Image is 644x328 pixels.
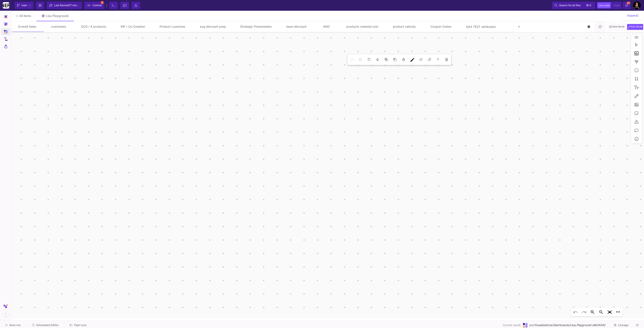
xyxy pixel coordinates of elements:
div: GA4 TEST attribution [463,25,498,29]
span: Past runs [74,323,87,327]
button: product velocity [386,22,423,32]
mat-icon: filter_list [634,59,639,65]
mat-icon: fit_screen [607,310,612,315]
button: Coupon Codes [423,22,459,32]
button: customers [44,22,74,32]
button: ⌘k [585,3,593,8]
mat-icon: height [616,309,621,314]
img: Navigation icon [4,15,7,18]
span: main [21,2,27,9]
span: Low code [599,4,610,7]
img: y42-short-logo.svg [4,301,8,311]
div: Coupon Codes [428,25,454,28]
img: Dashboards [523,323,527,328]
img: AEdFTp7nZ4ztCxOc0F1fLoDjitdy4H6fYVyDqrX6RgwgmA=s96-c [633,2,641,9]
div: avg discount prep [197,25,228,28]
span: View Mode [608,25,625,29]
button: Edit Mode [627,24,643,30]
div: team discount [284,25,309,28]
span: Commit [93,2,102,9]
span: Lineage [618,323,629,327]
div: customers [49,25,69,28]
img: Tab icon [42,14,45,18]
button: Search for all files⌘k [552,2,595,9]
button: INF / Co-Creation [114,22,153,32]
img: Navigation icon [4,45,8,49]
a: Navigation icon [1,21,10,27]
img: YZ4Yr8zUCx6JYM5gIgaTIQYeTXdcwQjnYC8iZtTV.png [3,2,9,9]
mat-icon: insert_chart_outlined [634,51,639,56]
button: GA4 TEST attribution [459,22,503,32]
button: Product Launches [152,22,193,32]
button: Commit [84,2,104,9]
button: team discount [279,22,313,32]
button: Strategic Presentation [233,22,279,32]
button: 99+ [623,2,631,9]
a: Navigation icon [1,36,10,42]
button: AMZ [314,22,339,32]
div: Overall Sales [15,25,39,28]
img: Navigation icon [4,22,7,26]
mat-icon: zoom_in [590,310,595,315]
span: Scheduled DAGs [36,323,58,327]
img: Navigation icon [4,30,7,33]
button: Last fetched17 minutes ago [47,2,82,9]
div: OOS / A products [78,25,109,28]
div: Strategic Presentation [238,25,274,28]
span: k [590,3,591,8]
button: View Mode [608,24,625,30]
span: Search for all files [559,2,581,9]
span: New run [9,323,21,327]
div: product velocity [390,25,418,28]
div: INF / Co-Creation [118,25,148,28]
div: products material cost [344,25,381,28]
a: Navigation icon [1,28,10,35]
button: products material cost [339,22,386,32]
div: Lisa Playground [46,14,69,18]
span: Edit Mode [627,25,643,29]
div: AMZ [321,25,332,28]
mat-icon: edit [410,57,415,62]
button: avg discount prep [193,22,233,32]
mat-icon: zoom_out [599,310,604,315]
a: Navigation icon [1,43,10,50]
button: main [15,2,33,9]
mat-expansion-panel-header: Navigation icon [1,13,10,20]
span: 17 minutes ago [69,4,87,7]
button: Code [612,2,621,8]
button: OOS / A products [74,22,114,32]
img: Navigation icon [4,37,7,41]
div: Last fetched [54,2,80,9]
span: ⌘ [586,3,589,8]
div: Product Launches [157,25,188,28]
span: Current asset: [503,323,521,327]
span: src/Visualizations/Dashboards/Lisa_Playground-d6e74342 [529,323,605,327]
span: 99+ [627,1,630,5]
span: Code [614,4,620,7]
button: Low code [597,2,611,8]
span: All items [19,14,31,18]
button: Overall Sales [11,22,44,32]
